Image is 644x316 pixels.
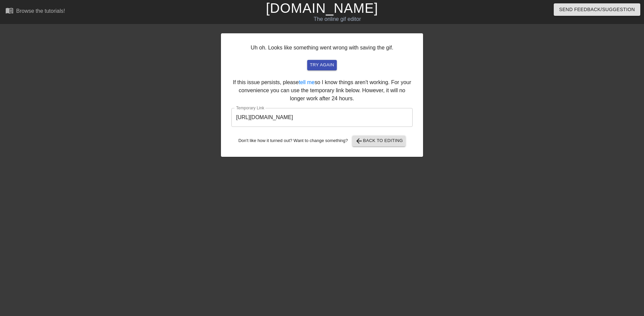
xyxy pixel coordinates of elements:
[355,137,403,145] span: Back to Editing
[231,108,413,127] input: bare
[310,61,334,69] span: try again
[5,6,65,17] a: Browse the tutorials!
[16,8,65,14] div: Browse the tutorials!
[5,6,13,14] span: menu_book
[218,15,456,23] div: The online gif editor
[352,136,406,146] button: Back to Editing
[299,79,315,85] a: tell me
[554,3,640,16] button: Send Feedback/Suggestion
[559,5,635,14] span: Send Feedback/Suggestion
[355,137,363,145] span: arrow_back
[231,136,413,146] div: Don't like how it turned out? Want to change something?
[221,33,423,157] div: Uh oh. Looks like something went wrong with saving the gif. If this issue persists, please so I k...
[266,1,378,15] a: [DOMAIN_NAME]
[307,60,337,70] button: try again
